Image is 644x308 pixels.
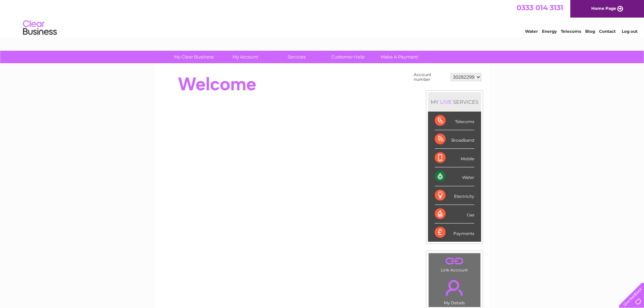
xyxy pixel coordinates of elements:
a: Log out [622,29,638,34]
a: Make A Payment [372,51,427,63]
a: Customer Help [320,51,376,63]
a: My Clear Business [166,51,222,63]
a: Services [269,51,325,63]
a: . [430,276,479,300]
div: Clear Business is a trading name of Verastar Limited (registered in [GEOGRAPHIC_DATA] No. 3667643... [163,4,482,33]
a: Water [525,29,538,34]
div: Gas [435,205,474,223]
div: LIVE [439,99,453,105]
img: logo.png [23,18,57,38]
div: Mobile [435,149,474,167]
div: Water [435,167,474,186]
a: Energy [542,29,557,34]
a: My Account [217,51,273,63]
div: Payments [435,223,474,242]
div: MY SERVICES [428,92,481,112]
td: My Details [428,274,481,307]
td: Account number [412,71,449,84]
div: Telecoms [435,112,474,130]
div: Broadband [435,130,474,149]
a: . [430,255,479,267]
a: Blog [585,29,595,34]
div: Electricity [435,186,474,205]
a: Contact [599,29,616,34]
td: Link Account [428,253,481,274]
a: 0333 014 3131 [517,3,563,12]
a: Telecoms [561,29,581,34]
